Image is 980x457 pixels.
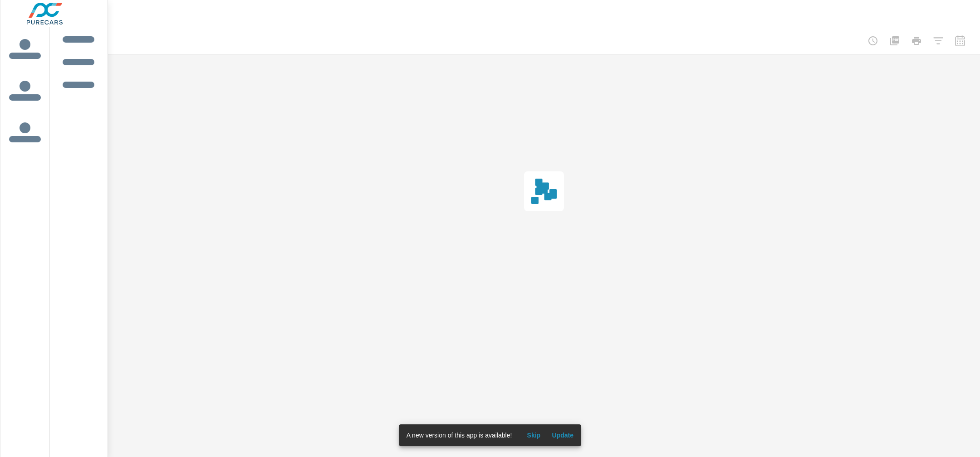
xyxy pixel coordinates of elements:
button: Update [548,428,577,442]
button: Skip [519,428,548,442]
span: Skip [523,431,544,439]
div: icon label tabs example [0,27,49,152]
span: Update [552,431,573,439]
span: A new version of this app is available! [407,432,512,439]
